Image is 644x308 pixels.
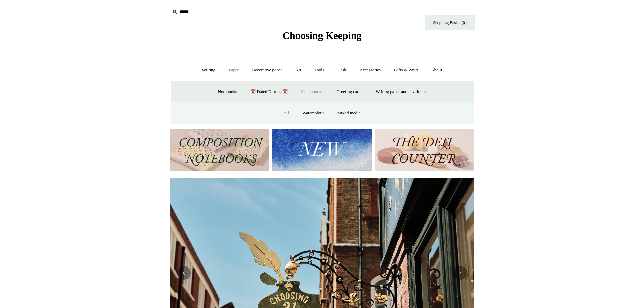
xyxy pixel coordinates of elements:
[170,129,269,171] img: 202302 Composition ledgers.jpg__PID:69722ee6-fa44-49dd-a067-31375e5d54ec
[331,61,353,79] a: Desk
[354,61,387,79] a: Accessories
[331,104,367,122] a: Mixed media
[369,83,432,101] a: Writing paper and envelopes
[272,129,372,171] img: New.jpg__PID:f73bdf93-380a-4a35-bcfe-7823039498e1
[425,15,475,30] a: Shopping Basket (0)
[246,61,288,79] a: Decorative paper
[282,35,361,40] a: Choosing Keeping
[388,61,424,79] a: Gifts & Wrap
[282,30,361,41] span: Choosing Keeping
[244,83,293,101] a: 📆 Dated Diaries 📆
[375,129,474,171] img: The Deli Counter
[222,61,245,79] a: Paper
[277,104,295,122] a: All
[212,83,243,101] a: Notebooks
[296,104,330,122] a: Watercolour
[308,61,330,79] a: Tools
[454,266,467,280] button: Next
[289,61,307,79] a: Art
[295,83,329,101] a: Sketchbooks
[331,83,368,101] a: Greeting cards
[177,266,191,280] button: Previous
[425,61,448,79] a: About
[196,61,221,79] a: Writing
